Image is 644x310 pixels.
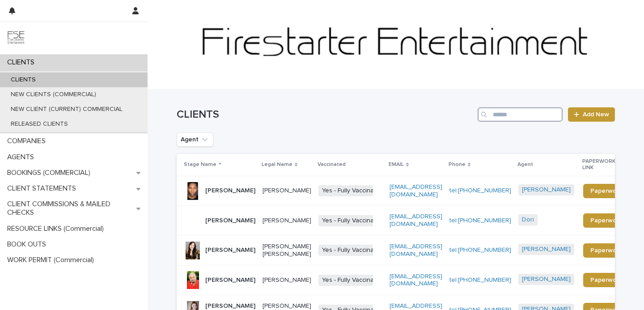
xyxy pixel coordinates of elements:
[263,217,311,225] p: [PERSON_NAME]
[318,215,387,226] span: Yes - Fully Vaccinated
[478,107,563,122] input: Search
[449,247,511,253] a: tel:[PHONE_NUMBER]
[4,153,41,161] p: AGENTS
[4,225,111,233] p: RESOURCE LINKS (Commercial)
[318,245,387,256] span: Yes - Fully Vaccinated
[390,243,442,257] a: [EMAIL_ADDRESS][DOMAIN_NAME]
[449,217,511,224] a: tel:[PHONE_NUMBER]
[263,276,311,284] p: [PERSON_NAME]
[177,176,644,206] tr: [PERSON_NAME][PERSON_NAME]Yes - Fully Vaccinated[EMAIL_ADDRESS][DOMAIN_NAME]tel:[PHONE_NUMBER][PE...
[4,184,83,193] p: CLIENT STATEMENTS
[4,137,53,145] p: COMPANIES
[590,188,622,194] span: Paperwork
[517,160,533,170] p: Agent
[177,235,644,265] tr: [PERSON_NAME][PERSON_NAME] [PERSON_NAME]Yes - Fully Vaccinated[EMAIL_ADDRESS][DOMAIN_NAME]tel:[PH...
[7,29,25,47] img: 9JgRvJ3ETPGCJDhvPVA5
[4,120,75,128] p: RELEASED CLIENTS
[4,200,136,217] p: CLIENT COMMISSIONS & MAILED CHECKS
[522,246,571,253] a: [PERSON_NAME]
[389,160,404,170] p: EMAIL
[177,132,213,147] button: Agent
[583,111,609,118] span: Add New
[4,256,101,264] p: WORK PERMIT (Commercial)
[583,184,629,198] a: Paperwork
[4,91,103,98] p: NEW CLIENTS (COMMERCIAL)
[262,160,292,170] p: Legal Name
[184,160,216,170] p: Stage Name
[522,216,534,224] a: Dori
[390,273,442,287] a: [EMAIL_ADDRESS][DOMAIN_NAME]
[318,275,387,286] span: Yes - Fully Vaccinated
[205,217,255,225] p: [PERSON_NAME]
[590,247,622,254] span: Paperwork
[522,276,571,283] a: [PERSON_NAME]
[318,160,346,170] p: Vaccinated
[4,169,97,177] p: BOOKINGS (COMMERCIAL)
[177,108,474,121] h1: CLIENTS
[4,106,130,113] p: NEW CLIENT (CURRENT) COMMERCIAL
[205,246,255,254] p: [PERSON_NAME]
[449,187,511,194] a: tel:[PHONE_NUMBER]
[390,213,442,227] a: [EMAIL_ADDRESS][DOMAIN_NAME]
[582,157,624,173] p: PAPERWORK LINK
[4,240,53,249] p: BOOK OUTS
[177,265,644,295] tr: [PERSON_NAME][PERSON_NAME]Yes - Fully Vaccinated[EMAIL_ADDRESS][DOMAIN_NAME]tel:[PHONE_NUMBER][PE...
[4,76,43,84] p: CLIENTS
[583,213,629,228] a: Paperwork
[4,58,42,67] p: CLIENTS
[590,217,622,224] span: Paperwork
[205,187,255,195] p: [PERSON_NAME]
[590,277,622,283] span: Paperwork
[318,185,387,196] span: Yes - Fully Vaccinated
[568,107,615,122] a: Add New
[449,277,511,283] a: tel:[PHONE_NUMBER]
[205,276,255,284] p: [PERSON_NAME]
[583,273,629,287] a: Paperwork
[449,160,466,170] p: Phone
[263,243,311,258] p: [PERSON_NAME] [PERSON_NAME]
[583,243,629,258] a: Paperwork
[263,187,311,195] p: [PERSON_NAME]
[390,184,442,198] a: [EMAIL_ADDRESS][DOMAIN_NAME]
[177,206,644,236] tr: [PERSON_NAME][PERSON_NAME]Yes - Fully Vaccinated[EMAIL_ADDRESS][DOMAIN_NAME]tel:[PHONE_NUMBER]Dor...
[522,186,571,194] a: [PERSON_NAME]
